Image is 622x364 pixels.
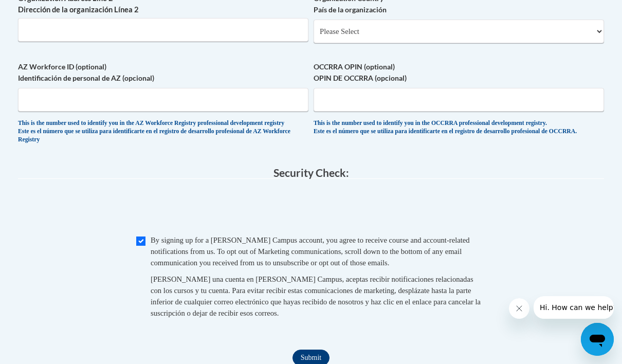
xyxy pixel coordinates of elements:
span: Hi. How can we help? [6,7,83,15]
iframe: Message from company [534,296,614,319]
iframe: Button to launch messaging window [581,323,614,356]
span: Security Check: [273,166,349,179]
iframe: Close message [509,298,529,319]
div: This is the number used to identify you in the OCCRRA professional development registry. Este es ... [314,119,604,136]
div: This is the number used to identify you in the AZ Workforce Registry professional development reg... [18,119,308,144]
label: OCCRRA OPIN (optional) OPIN DE OCCRRA (opcional) [314,61,604,84]
iframe: reCAPTCHA [233,189,389,229]
span: By signing up for a [PERSON_NAME] Campus account, you agree to receive course and account-related... [151,236,470,267]
label: AZ Workforce ID (optional) Identificación de personal de AZ (opcional) [18,61,308,84]
input: Metadata input [18,18,308,42]
span: [PERSON_NAME] una cuenta en [PERSON_NAME] Campus, aceptas recibir notificaciones relacionadas con... [151,275,481,317]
